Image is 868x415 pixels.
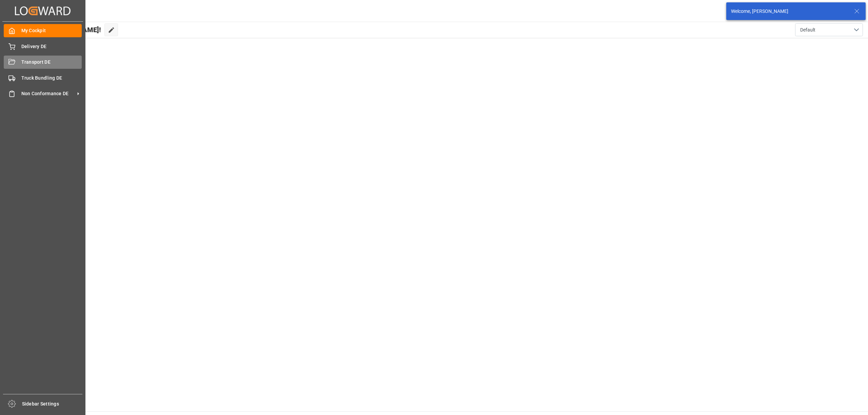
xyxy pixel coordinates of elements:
[21,27,82,34] span: My Cockpit
[21,59,82,66] span: Transport DE
[21,75,82,82] span: Truck Bundling DE
[731,8,848,15] div: Welcome, [PERSON_NAME]
[4,24,82,37] a: My Cockpit
[22,400,83,408] span: Sidebar Settings
[21,43,82,50] span: Delivery DE
[4,40,82,53] a: Delivery DE
[800,26,815,34] span: Default
[4,56,82,69] a: Transport DE
[4,71,82,84] a: Truck Bundling DE
[795,23,863,36] button: open menu
[21,90,75,97] span: Non Conformance DE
